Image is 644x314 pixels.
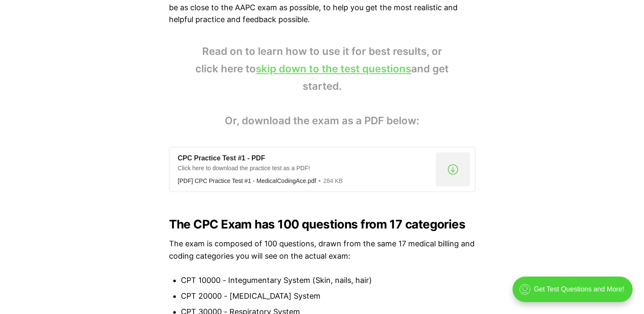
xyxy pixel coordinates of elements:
div: 284 KB [316,177,343,185]
div: Click here to download the practice test as a PDF! [178,164,432,175]
div: CPC Practice Test #1 - PDF [178,154,432,163]
iframe: portal-trigger [505,272,644,314]
p: The exam is composed of 100 questions, drawn from the same 17 medical billing and coding categori... [169,238,475,263]
div: [PDF] CPC Practice Test #1 - MedicalCodingAce.pdf [178,177,316,184]
blockquote: Read on to learn how to use it for best results, or click here to and get started. Or, download t... [169,43,475,130]
a: skip down to the test questions [256,63,411,75]
li: CPT 10000 - Integumentary System (Skin, nails, hair) [181,274,475,287]
li: CPT 20000 - [MEDICAL_DATA] System [181,290,475,303]
h2: The CPC Exam has 100 questions from 17 categories [169,217,475,231]
a: CPC Practice Test #1 - PDFClick here to download the practice test as a PDF![PDF] CPC Practice Te... [169,147,475,192]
